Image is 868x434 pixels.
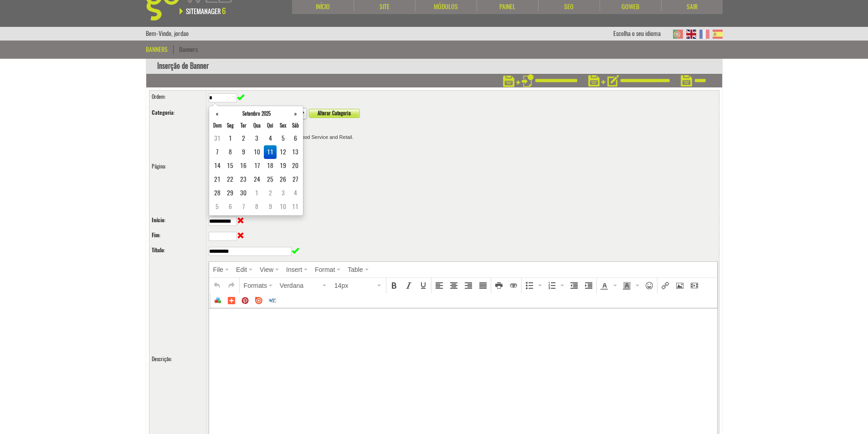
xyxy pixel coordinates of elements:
[600,2,661,11] div: Goweb
[477,2,538,11] div: Painel
[277,173,289,186] td: 26
[387,279,401,292] div: Bold
[152,231,159,239] label: Fim
[149,244,206,259] td: :
[250,200,264,214] td: 8
[152,163,165,170] label: Página
[277,145,289,159] td: 12
[237,132,250,145] td: 2
[146,27,189,41] div: Bem-Vindo, jordao
[290,200,301,214] td: 11
[266,294,279,307] div: W3C Validator
[179,45,198,54] a: Banners
[286,266,302,273] span: Insert
[264,159,277,173] td: 18
[290,145,301,159] td: 13
[239,294,252,307] div: Insert Pinterest
[582,279,596,292] div: Increase indent
[277,279,330,292] div: Font Family
[539,2,600,11] div: SEO
[331,279,385,292] div: Font Sizes
[354,2,415,11] div: Site
[567,279,581,292] div: Decrease indent
[673,279,687,292] div: Insert/edit image
[277,186,289,200] td: 3
[476,279,490,292] div: Justify
[250,132,264,145] td: 3
[224,132,237,145] td: 1
[224,145,237,159] td: 8
[713,30,723,39] img: ES
[688,279,701,292] div: Insert/edit media
[264,132,277,145] td: 4
[146,45,174,54] div: Banners
[308,109,351,118] span: Alterar Categoria
[620,279,642,292] div: Background color
[523,279,544,292] div: Bullet list
[507,279,520,292] div: Preview
[290,159,301,173] td: 20
[211,294,224,307] div: Insert Component
[211,173,224,186] td: 21
[250,145,264,159] td: 10
[432,279,446,292] div: Align left
[673,30,683,39] img: PT
[152,216,164,224] label: Início
[280,281,321,290] span: Verdana
[237,200,250,214] td: 7
[149,106,206,122] td: :
[662,2,723,11] div: Sair
[244,282,267,289] span: Formats
[152,109,174,117] label: Categoria
[149,122,206,214] td: :
[613,27,670,41] div: Escolha o seu idioma
[225,279,238,292] div: Redo
[492,279,506,292] div: Print
[224,173,237,186] td: 22
[260,266,273,273] span: View
[237,173,250,186] td: 23
[277,200,289,214] td: 10
[264,186,277,200] td: 2
[598,279,619,292] div: Text color
[236,266,247,273] span: Edit
[224,186,237,200] td: 29
[416,279,430,292] div: Underline
[402,279,416,292] div: Italic
[211,186,224,200] td: 28
[152,93,164,101] label: Ordem
[224,159,237,173] td: 15
[290,186,301,200] td: 4
[348,266,363,273] span: Table
[462,279,475,292] div: Align right
[290,173,301,186] td: 27
[264,173,277,186] td: 25
[699,30,709,39] img: FR
[152,355,171,363] label: Descrição
[292,2,354,11] div: Início
[686,30,696,39] img: EN
[211,145,224,159] td: 7
[224,200,237,214] td: 6
[237,186,250,200] td: 30
[658,279,672,292] div: Insert/edit link
[308,109,360,118] button: Alterar Categoria
[152,246,164,254] label: Título
[237,145,250,159] td: 9
[334,281,375,290] span: 14px
[447,279,461,292] div: Align center
[264,200,277,214] td: 9
[252,294,265,307] div: Insert Issuu
[315,266,335,273] span: Format
[211,200,224,214] td: 5
[250,159,264,173] td: 17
